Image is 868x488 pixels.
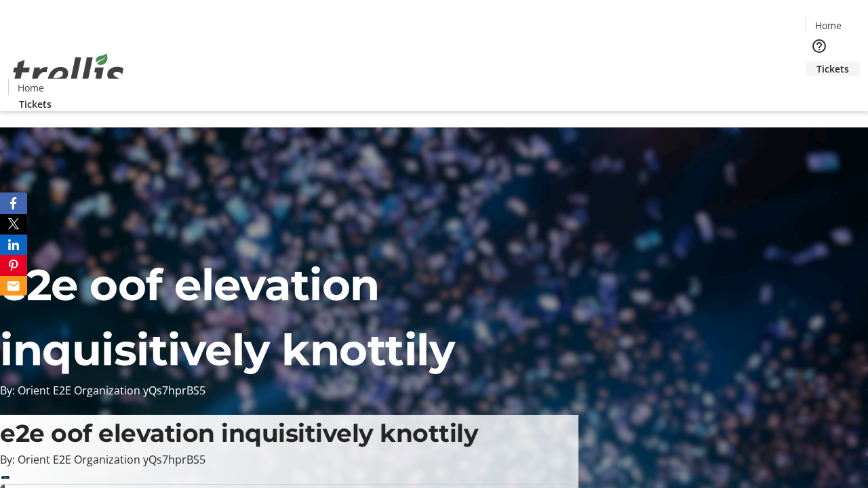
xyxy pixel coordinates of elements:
[806,76,833,103] button: Cart
[18,81,44,95] span: Home
[806,33,833,60] button: Help
[9,81,52,95] a: Home
[8,97,62,111] a: Tickets
[806,62,860,76] a: Tickets
[806,18,850,33] a: Home
[815,18,842,33] span: Home
[19,97,52,111] span: Tickets
[816,62,849,76] span: Tickets
[8,39,129,106] img: Orient E2E Organization yQs7hprBS5's Logo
